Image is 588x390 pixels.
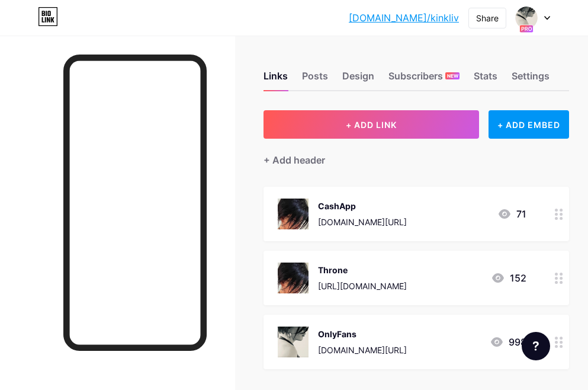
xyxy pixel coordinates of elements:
img: Throne [278,263,309,293]
div: Stats [474,69,497,90]
div: 71 [497,207,526,221]
div: Settings [512,69,550,90]
div: Links [264,69,288,90]
div: Design [342,69,374,90]
div: [URL][DOMAIN_NAME] [318,280,407,292]
div: OnlyFans [318,328,407,340]
a: [DOMAIN_NAME]/kinkliv [349,11,459,25]
div: [DOMAIN_NAME][URL] [318,344,407,356]
div: CashApp [318,200,407,212]
div: + ADD EMBED [489,110,569,139]
div: Throne [318,264,407,276]
div: Share [476,12,499,24]
div: 152 [491,271,526,285]
img: CashApp [278,199,309,229]
button: + ADD LINK [264,110,479,139]
span: NEW [447,72,458,79]
div: 998 [490,335,526,349]
div: [DOMAIN_NAME][URL] [318,216,407,228]
div: + Add header [264,153,325,167]
img: kinkliv [515,7,538,29]
div: Subscribers [388,69,460,90]
span: + ADD LINK [346,120,397,130]
img: OnlyFans [278,327,309,357]
div: Posts [302,69,328,90]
